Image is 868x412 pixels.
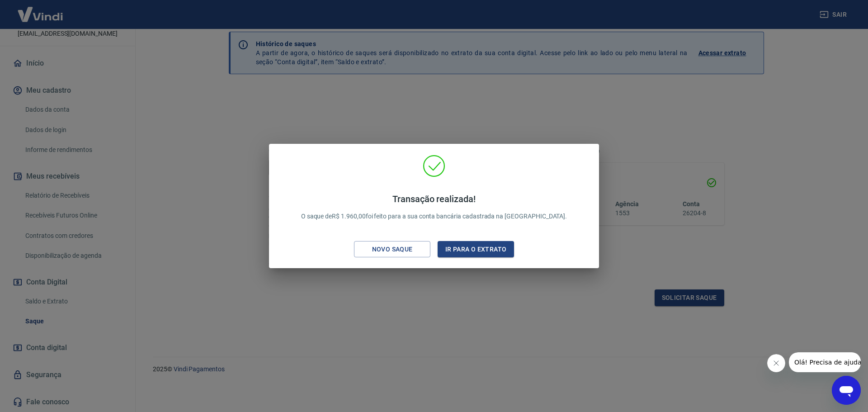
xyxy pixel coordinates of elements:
iframe: Mensagem da empresa [789,352,861,372]
iframe: Fechar mensagem [767,354,785,372]
button: Novo saque [354,241,430,258]
p: O saque de R$ 1.960,00 foi feito para a sua conta bancária cadastrada na [GEOGRAPHIC_DATA]. [301,194,567,221]
div: Novo saque [361,244,424,255]
span: Olá! Precisa de ajuda? [5,6,76,14]
button: Ir para o extrato [438,241,514,258]
h4: Transação realizada! [301,194,567,204]
iframe: Botão para abrir a janela de mensagens [832,376,861,405]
